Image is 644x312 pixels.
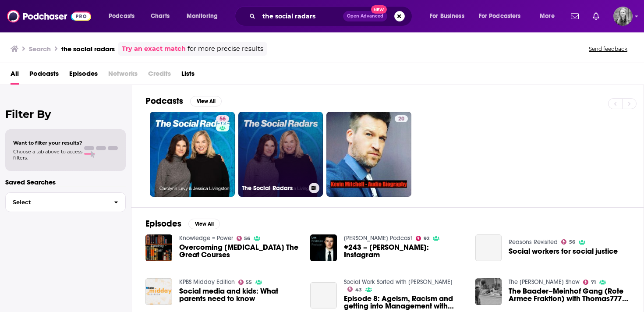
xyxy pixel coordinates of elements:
div: Search podcasts, credits, & more... [243,6,421,26]
a: Lex Fridman Podcast [344,234,412,242]
a: Social media and kids: What parents need to know [179,287,300,302]
a: Social Work Sorted with Vicki Shevlin [344,278,453,286]
span: Networks [108,67,138,85]
a: 56 [237,236,251,241]
button: open menu [424,9,475,23]
span: 71 [591,280,596,284]
a: Show notifications dropdown [589,9,603,24]
span: Charts [151,10,170,22]
a: The Pete Quiñones Show [509,278,580,286]
span: For Podcasters [479,10,521,22]
a: Episode 8: Ageism, Racism and getting into Management with Yewande from Young Black Social Worker... [344,295,465,310]
button: Open AdvancedNew [343,11,387,21]
a: Charts [145,9,175,23]
a: Lists [181,67,195,85]
a: 92 [416,236,429,241]
a: 20 [326,112,411,197]
a: 56 [561,239,575,245]
span: Logged in as KatMcMahon [613,7,633,26]
a: #243 – Kevin Systrom: Instagram [344,244,465,259]
button: View All [188,219,220,229]
img: Overcoming Social Anxiety The Great Courses [145,234,172,261]
a: Episode 8: Ageism, Racism and getting into Management with Yewande from Young Black Social Worker... [310,282,337,309]
img: User Profile [613,7,633,26]
a: 56 [216,115,229,122]
span: Monitoring [187,10,218,22]
img: Podchaser - Follow, Share and Rate Podcasts [7,8,91,25]
h3: Search [29,45,51,53]
img: #243 – Kevin Systrom: Instagram [310,234,337,261]
a: KPBS Midday Edition [179,278,235,286]
span: Podcasts [109,10,134,22]
img: Social media and kids: What parents need to know [145,278,172,305]
span: 56 [244,237,250,241]
span: 56 [219,115,226,124]
span: New [371,5,387,14]
button: Show profile menu [613,7,633,26]
a: 71 [583,280,596,285]
button: open menu [103,9,146,23]
h2: Episodes [145,218,181,229]
a: The Social Radars [238,112,323,197]
a: 56 [150,112,235,197]
button: View All [190,96,222,106]
span: for more precise results [188,44,263,54]
span: Select [6,199,107,205]
button: open menu [534,9,566,23]
span: For Business [430,10,464,22]
h2: Filter By [5,108,126,121]
a: Social workers for social justice [475,234,502,261]
span: 92 [424,237,429,241]
span: 55 [246,280,252,284]
h3: The Social Radars [242,184,305,192]
a: Knowledge = Power [179,234,233,242]
h3: the social radars [61,45,115,53]
button: Send feedback [586,45,630,53]
a: EpisodesView All [145,218,220,229]
a: 43 [347,287,362,292]
a: Reasons Revisited [509,238,558,246]
a: PodcastsView All [145,96,222,106]
a: Episodes [69,67,98,85]
button: open menu [180,9,229,23]
input: Search podcasts, credits, & more... [259,9,343,23]
button: open menu [473,9,534,23]
a: Show notifications dropdown [567,9,582,24]
a: 20 [395,115,408,122]
a: The Baader–Meinhof Gang (Rote Armee Fraktion) with Thomas777 - Complete [509,287,630,302]
p: Saved Searches [5,178,126,186]
span: Choose a tab above to access filters. [13,149,82,161]
a: Podcasts [29,67,59,85]
img: The Baader–Meinhof Gang (Rote Armee Fraktion) with Thomas777 - Complete [475,278,502,305]
a: Social workers for social justice [509,248,618,255]
h2: Podcasts [145,96,183,106]
span: Episode 8: Ageism, Racism and getting into Management with [PERSON_NAME] from [PERSON_NAME] Black... [344,295,465,310]
span: More [540,10,555,22]
span: 20 [398,115,404,124]
button: Select [5,192,126,212]
span: 43 [355,288,362,292]
span: Want to filter your results? [13,140,82,146]
a: Try an exact match [122,44,186,54]
a: 55 [238,280,252,285]
a: Overcoming Social Anxiety The Great Courses [179,244,300,259]
a: All [11,67,19,85]
span: Overcoming [MEDICAL_DATA] The Great Courses [179,244,300,259]
span: 56 [569,240,575,244]
span: Credits [148,67,171,85]
span: Open Advanced [347,14,383,18]
span: #243 – [PERSON_NAME]: Instagram [344,244,465,259]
